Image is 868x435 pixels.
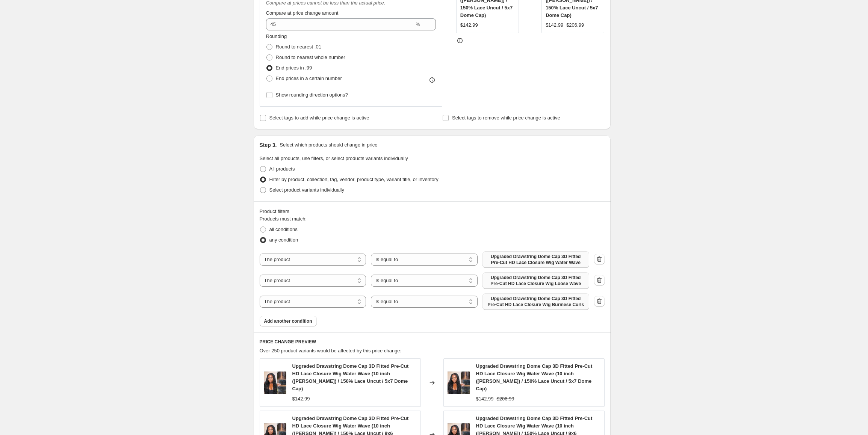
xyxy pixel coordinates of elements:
span: Show rounding direction options? [276,92,348,98]
button: Upgraded Drawstring Dome Cap 3D Fitted Pre-Cut HD Lace Closure Wig Loose Wave [482,272,589,289]
span: Select all products, use filters, or select products variants individually [260,156,408,161]
span: Round to nearest .01 [276,44,321,50]
span: Select product variants individually [269,187,344,193]
h6: PRICE CHANGE PREVIEW [260,339,605,345]
span: any condition [269,237,298,243]
span: Upgraded Drawstring Dome Cap 3D Fitted Pre-Cut HD Lace Closure Wig Water Wave (10 inch ([PERSON_N... [476,363,593,391]
img: 15_f9755c14-3edc-4357-a334-41b99cb436e0_80x.jpg [448,372,470,394]
span: Round to nearest whole number [276,54,345,60]
span: $142.99 [546,22,563,28]
span: Products must match: [260,216,307,222]
img: 15_f9755c14-3edc-4357-a334-41b99cb436e0_80x.jpg [264,372,286,394]
span: Rounding [266,33,287,39]
span: End prices in a certain number [276,76,342,81]
input: 20 [266,18,414,30]
div: Product filters [260,208,605,215]
button: Upgraded Drawstring Dome Cap 3D Fitted Pre-Cut HD Lace Closure Wig Burmese Curls [482,293,589,310]
span: End prices in .99 [276,65,312,71]
span: $142.99 [292,396,310,402]
span: $142.99 [476,396,494,402]
span: Upgraded Drawstring Dome Cap 3D Fitted Pre-Cut HD Lace Closure Wig Burmese Curls [487,296,585,308]
button: Upgraded Drawstring Dome Cap 3D Fitted Pre-Cut HD Lace Closure Wig Water Wave [482,251,589,268]
h2: Step 3. [260,141,277,149]
button: Add another condition [260,316,317,326]
span: Select tags to remove while price change is active [452,115,560,121]
span: All products [269,166,295,172]
span: Select tags to add while price change is active [269,115,369,121]
span: $142.99 [460,22,478,28]
span: $206.99 [497,396,514,402]
span: Upgraded Drawstring Dome Cap 3D Fitted Pre-Cut HD Lace Closure Wig Water Wave [487,254,585,266]
span: Over 250 product variants would be affected by this price change: [260,348,402,353]
span: Compare at price change amount [266,10,339,16]
span: Upgraded Drawstring Dome Cap 3D Fitted Pre-Cut HD Lace Closure Wig Loose Wave [487,275,585,287]
span: all conditions [269,227,298,232]
span: Add another condition [264,318,312,324]
span: % [416,21,420,27]
span: Upgraded Drawstring Dome Cap 3D Fitted Pre-Cut HD Lace Closure Wig Water Wave (10 inch ([PERSON_N... [292,363,409,391]
p: Select which products should change in price [280,141,377,149]
span: $206.99 [566,22,584,28]
span: Filter by product, collection, tag, vendor, product type, variant title, or inventory [269,177,439,182]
